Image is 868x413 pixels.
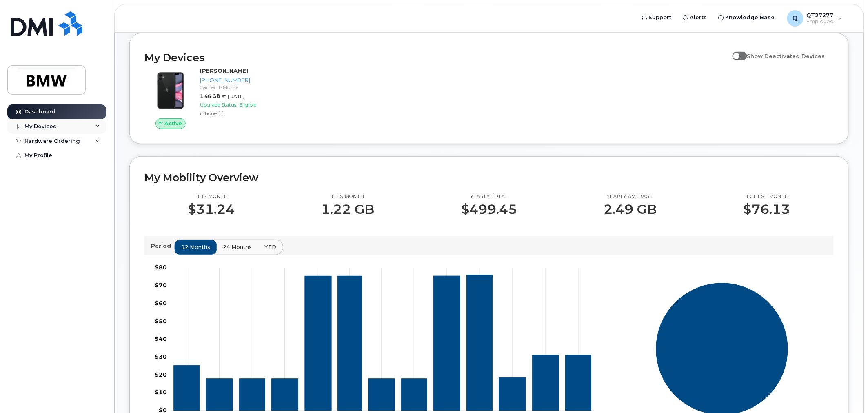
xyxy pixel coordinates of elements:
tspan: $80 [155,264,167,271]
span: Q [793,13,798,23]
p: 2.49 GB [604,202,657,217]
p: $499.45 [461,202,517,217]
p: This month [188,193,235,200]
tspan: $40 [155,335,167,342]
span: Eligible [239,102,256,108]
span: Alerts [690,13,707,22]
span: Knowledge Base [726,13,775,22]
p: Yearly total [461,193,517,200]
strong: [PERSON_NAME] [200,67,248,74]
a: Alerts [677,9,713,26]
span: Show Deactivated Devices [747,53,825,59]
div: [PHONE_NUMBER] [200,76,306,84]
h2: My Devices [144,51,728,64]
span: at [DATE] [222,93,245,99]
h2: My Mobility Overview [144,171,834,184]
span: Support [649,13,672,22]
p: 1.22 GB [322,202,375,217]
p: Period [151,242,174,250]
span: 1.46 GB [200,93,220,99]
span: Upgrade Status: [200,102,238,108]
input: Show Deactivated Devices [733,48,739,55]
div: iPhone 11 [200,110,306,117]
p: $76.13 [744,202,790,217]
img: iPhone_11.jpg [151,71,190,110]
a: Knowledge Base [713,9,781,26]
p: $31.24 [188,202,235,217]
span: QT27277 [807,12,834,18]
div: QT27277 [781,10,848,27]
span: YTD [264,243,276,251]
tspan: $50 [155,317,167,324]
span: Active [164,120,182,127]
span: 24 months [223,243,252,251]
p: Highest month [744,193,790,200]
tspan: $10 [155,389,167,396]
a: Support [636,9,677,26]
p: This month [322,193,375,200]
p: Yearly average [604,193,657,200]
tspan: $20 [155,371,167,378]
iframe: Messenger Launcher [832,377,862,407]
span: Employee [807,18,834,25]
tspan: $70 [155,282,167,289]
tspan: $60 [155,300,167,307]
a: Active[PERSON_NAME][PHONE_NUMBER]Carrier: T-Mobile1.46 GBat [DATE]Upgrade Status:EligibleiPhone 11 [144,67,309,129]
tspan: $30 [155,353,167,360]
div: Carrier: T-Mobile [200,84,306,91]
